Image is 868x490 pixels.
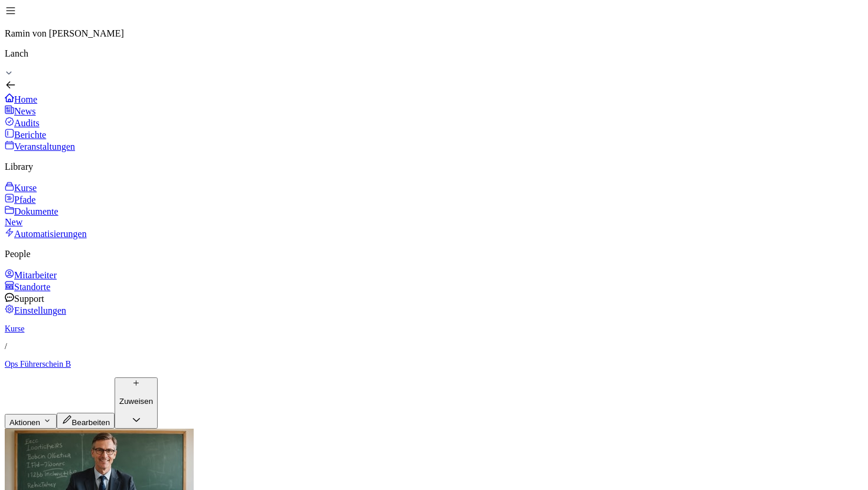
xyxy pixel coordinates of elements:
[5,414,57,429] button: Aktionen
[5,28,863,39] p: Ramin von [PERSON_NAME]
[5,342,863,351] p: /
[57,417,115,427] a: Bearbeiten
[57,413,115,429] button: Bearbeiten
[9,416,52,427] div: Aktionen
[5,217,863,228] div: New
[5,269,863,281] a: Mitarbeiter
[5,182,863,193] a: Kurse
[5,205,863,228] div: Dokumente
[5,117,863,129] a: Audits
[5,304,863,316] a: Einstellungen
[119,397,153,406] p: Zuweisen
[5,360,863,369] a: Ops Führerschein B
[5,162,863,172] p: Library
[5,105,863,117] a: News
[5,129,863,140] a: Berichte
[61,415,110,427] div: Bearbeiten
[5,48,863,59] p: Lanch
[5,281,863,292] a: Standorte
[5,205,863,228] a: DokumenteNew
[115,377,158,429] button: Zuweisen
[5,324,863,334] a: Kurse
[5,93,863,105] a: Home
[5,193,863,205] a: Pfade
[5,228,863,239] a: Automatisierungen
[5,249,863,259] p: People
[5,140,863,152] a: Veranstaltungen
[5,292,863,304] div: Support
